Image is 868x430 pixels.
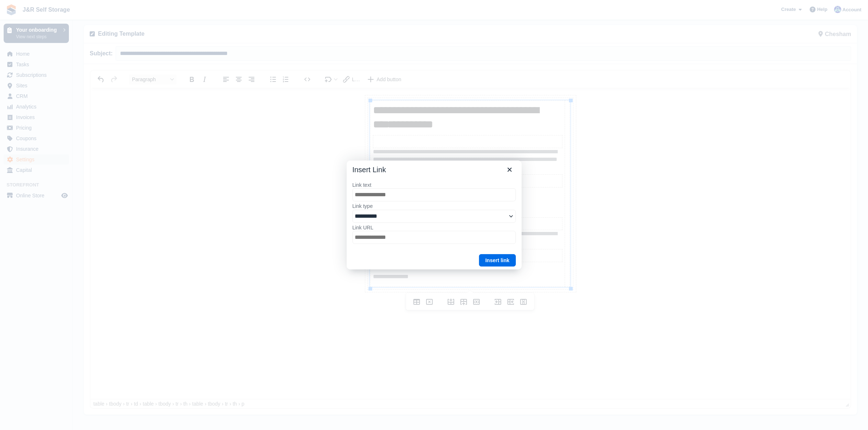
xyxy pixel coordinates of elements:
[503,163,516,176] button: Close
[353,182,516,188] label: Link text
[353,203,516,209] label: Link type
[353,224,516,231] label: Link URL
[353,165,386,174] h1: Insert Link
[479,254,515,267] button: Insert link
